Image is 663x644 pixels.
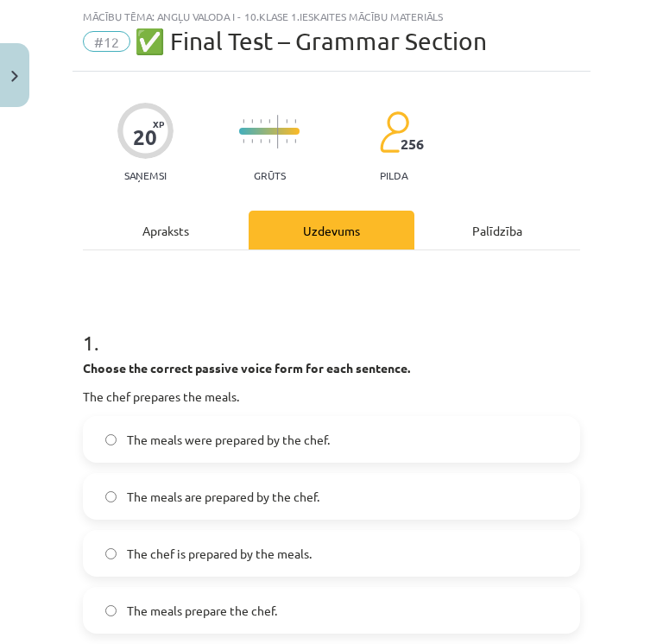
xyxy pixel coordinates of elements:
[133,125,157,149] div: 20
[260,139,262,143] img: icon-short-line-57e1e144782c952c97e751825c79c345078a6d821885a25fce030b3d8c18986b.svg
[127,602,277,620] span: The meals prepare the chef.
[277,115,279,148] img: icon-long-line-d9ea69661e0d244f92f715978eff75569469978d946b2353a9bb055b3ed8787d.svg
[401,136,424,152] span: 256
[127,488,319,506] span: The meals are prepared by the chef.
[83,31,130,52] span: #12
[83,360,410,376] strong: Choose the correct passive voice form for each sentence.
[117,169,174,181] p: Saņemsi
[254,169,286,181] p: Grūts
[286,139,287,143] img: icon-short-line-57e1e144782c952c97e751825c79c345078a6d821885a25fce030b3d8c18986b.svg
[105,605,117,616] input: The meals prepare the chef.
[294,119,296,123] img: icon-short-line-57e1e144782c952c97e751825c79c345078a6d821885a25fce030b3d8c18986b.svg
[153,119,164,129] span: XP
[243,119,244,123] img: icon-short-line-57e1e144782c952c97e751825c79c345078a6d821885a25fce030b3d8c18986b.svg
[380,169,407,181] p: pilda
[243,139,244,143] img: icon-short-line-57e1e144782c952c97e751825c79c345078a6d821885a25fce030b3d8c18986b.svg
[251,139,253,143] img: icon-short-line-57e1e144782c952c97e751825c79c345078a6d821885a25fce030b3d8c18986b.svg
[127,431,330,449] span: The meals were prepared by the chef.
[83,388,580,406] p: The chef prepares the meals.
[260,119,262,123] img: icon-short-line-57e1e144782c952c97e751825c79c345078a6d821885a25fce030b3d8c18986b.svg
[105,491,117,502] input: The meals are prepared by the chef.
[135,27,487,55] span: ✅ Final Test – Grammar Section
[268,139,270,143] img: icon-short-line-57e1e144782c952c97e751825c79c345078a6d821885a25fce030b3d8c18986b.svg
[83,300,580,354] h1: 1 .
[105,548,117,559] input: The chef is prepared by the meals.
[105,434,117,445] input: The meals were prepared by the chef.
[414,211,580,249] div: Palīdzība
[251,119,253,123] img: icon-short-line-57e1e144782c952c97e751825c79c345078a6d821885a25fce030b3d8c18986b.svg
[83,211,249,249] div: Apraksts
[294,139,296,143] img: icon-short-line-57e1e144782c952c97e751825c79c345078a6d821885a25fce030b3d8c18986b.svg
[127,545,312,563] span: The chef is prepared by the meals.
[83,10,580,22] div: Mācību tēma: Angļu valoda i - 10.klase 1.ieskaites mācību materiāls
[11,71,18,82] img: icon-close-lesson-0947bae3869378f0d4975bcd49f059093ad1ed9edebbc8119c70593378902aed.svg
[249,211,414,249] div: Uzdevums
[286,119,287,123] img: icon-short-line-57e1e144782c952c97e751825c79c345078a6d821885a25fce030b3d8c18986b.svg
[268,119,270,123] img: icon-short-line-57e1e144782c952c97e751825c79c345078a6d821885a25fce030b3d8c18986b.svg
[379,110,409,154] img: students-c634bb4e5e11cddfef0936a35e636f08e4e9abd3cc4e673bd6f9a4125e45ecb1.svg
